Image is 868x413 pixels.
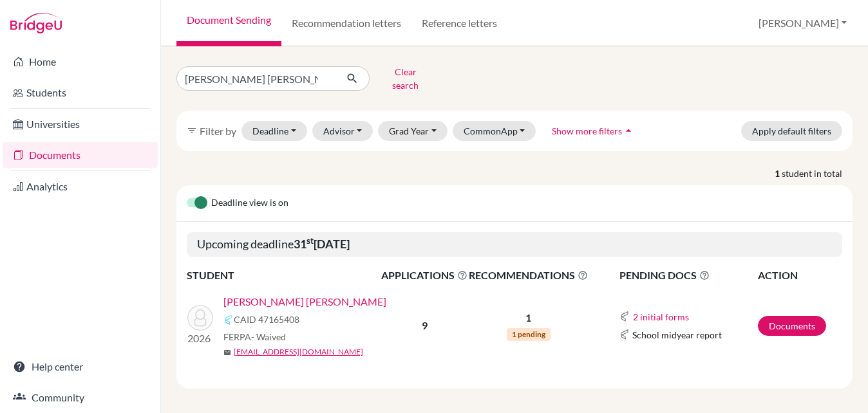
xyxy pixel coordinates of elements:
[552,125,622,136] span: Show more filters
[775,167,782,180] strong: 1
[187,331,213,346] p: 2026
[619,329,630,340] img: Common App logo
[234,346,363,358] a: [EMAIL_ADDRESS][DOMAIN_NAME]
[632,328,722,342] span: School midyear report
[753,11,853,35] button: [PERSON_NAME]
[469,268,588,283] span: RECOMMENDATIONS
[3,80,158,106] a: Students
[3,49,158,75] a: Home
[307,235,314,246] sup: st
[3,111,158,137] a: Universities
[187,125,197,136] i: filter_list
[3,174,158,199] a: Analytics
[632,309,690,324] button: 2 initial forms
[619,311,630,322] img: Common App logo
[234,313,299,326] span: CAID 47165408
[507,328,551,341] span: 1 pending
[223,294,386,309] a: [PERSON_NAME] [PERSON_NAME]
[469,310,588,326] p: 1
[378,121,448,141] button: Grad Year
[381,268,467,283] span: APPLICATIONS
[312,121,373,141] button: Advisor
[422,319,428,331] b: 9
[200,125,236,137] span: Filter by
[251,331,286,342] span: - Waived
[187,305,213,331] img: Quintao, Ana Clara Fraga
[211,196,288,211] span: Deadline view is on
[619,268,757,283] span: PENDING DOCS
[294,237,350,251] b: 31 [DATE]
[223,349,231,356] span: mail
[3,142,158,168] a: Documents
[622,124,635,137] i: arrow_drop_up
[223,330,286,344] span: FERPA
[187,232,842,257] h5: Upcoming deadline
[241,121,307,141] button: Deadline
[3,354,158,380] a: Help center
[453,121,536,141] button: CommonApp
[758,316,826,336] a: Documents
[741,121,842,141] button: Apply default filters
[10,13,62,33] img: Bridge-U
[541,121,646,141] button: Show more filtersarrow_drop_up
[187,267,381,284] th: STUDENT
[782,167,853,180] span: student in total
[757,267,842,284] th: ACTION
[370,62,441,95] button: Clear search
[223,315,234,325] img: Common App logo
[3,385,158,410] a: Community
[176,66,336,91] input: Find student by name...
